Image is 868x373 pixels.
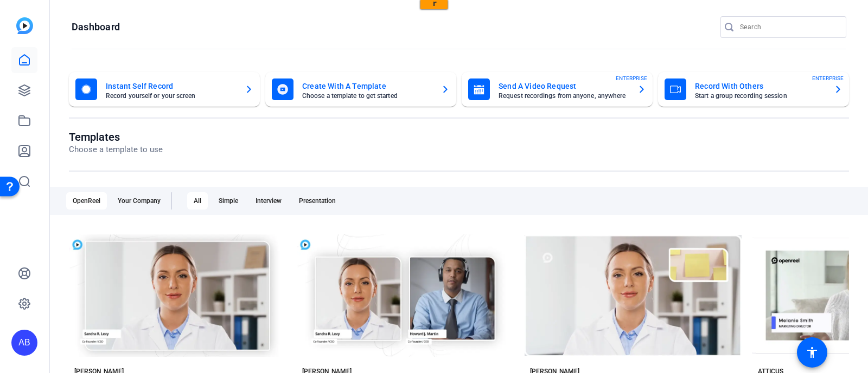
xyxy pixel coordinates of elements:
div: Presentation [292,192,342,210]
button: Instant Self RecordRecord yourself or your screen [69,72,260,107]
mat-icon: accessibility [806,346,819,359]
button: Record With OthersStart a group recording sessionENTERPRISE [658,72,849,107]
input: Search [740,21,838,34]
div: Simple [212,192,245,210]
input: ASIN, PO, Alias, + more... [55,4,142,18]
img: blue-gradient.svg [16,17,33,34]
p: Choose a template to use [69,143,163,156]
div: Your Company [111,192,167,210]
mat-card-title: Record With Others [695,80,825,93]
button: Create With A TemplateChoose a template to get started [265,72,456,107]
div: Interview [249,192,288,210]
mat-card-subtitle: Choose a template to get started [302,93,432,99]
mat-card-title: Create With A Template [302,80,432,93]
h1: Templates [69,130,163,143]
mat-card-subtitle: Record yourself or your screen [106,93,236,99]
button: Send A Video RequestRequest recordings from anyone, anywhereENTERPRISE [462,72,653,107]
span: ENTERPRISE [616,74,647,82]
h1: Dashboard [72,21,120,34]
mat-card-subtitle: Request recordings from anyone, anywhere [499,93,629,99]
div: All [187,192,208,210]
img: blueamy [25,4,39,17]
div: OpenReel [66,192,107,210]
mat-card-title: Instant Self Record [106,80,236,93]
div: AB [11,330,37,356]
button: LOAD [198,4,222,18]
input: ASIN [146,4,198,18]
mat-card-subtitle: Start a group recording session [695,93,825,99]
mat-card-title: Send A Video Request [499,80,629,93]
span: ENTERPRISE [812,74,844,82]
